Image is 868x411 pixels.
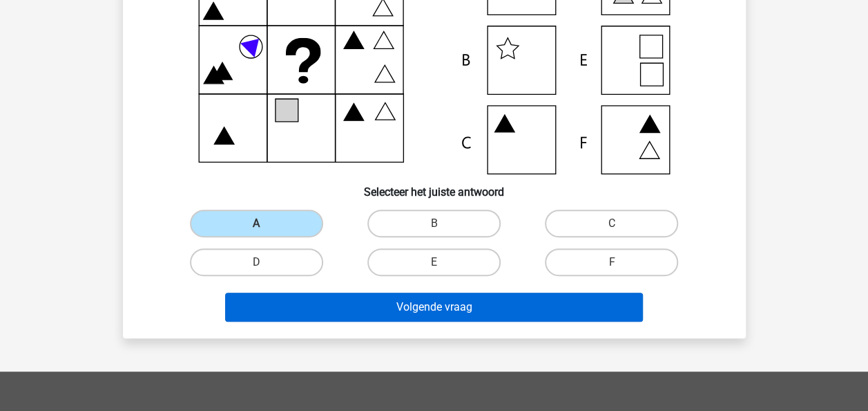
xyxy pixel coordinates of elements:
[367,248,501,276] label: E
[545,248,678,276] label: F
[145,174,724,199] h6: Selecteer het juiste antwoord
[190,248,323,276] label: D
[545,210,678,237] label: C
[367,210,501,237] label: B
[190,210,323,237] label: A
[225,293,643,322] button: Volgende vraag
